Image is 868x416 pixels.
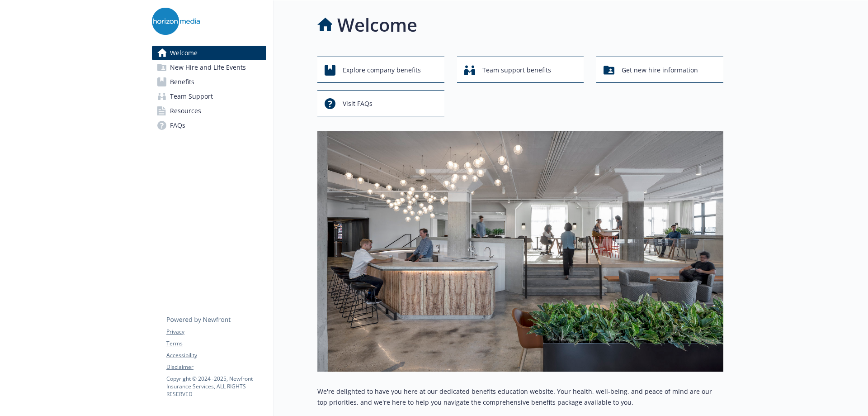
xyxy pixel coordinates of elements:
[317,386,723,408] p: We're delighted to have you here at our dedicated benefits education website. Your health, well-b...
[152,118,266,133] a: FAQs
[343,62,421,79] span: Explore company benefits
[170,118,185,133] span: FAQs
[596,57,723,83] button: Get new hire information
[317,131,723,372] img: overview page banner
[166,363,266,371] a: Disclaimer
[482,62,551,79] span: Team support benefits
[343,95,373,112] span: Visit FAQs
[166,351,266,359] a: Accessibility
[166,328,266,336] a: Privacy
[317,57,444,83] button: Explore company benefits
[170,60,246,75] span: New Hire and Life Events
[152,75,266,89] a: Benefits
[152,104,266,118] a: Resources
[152,89,266,104] a: Team Support
[170,89,213,104] span: Team Support
[152,60,266,75] a: New Hire and Life Events
[152,46,266,60] a: Welcome
[166,375,266,398] p: Copyright © 2024 - 2025 , Newfront Insurance Services, ALL RIGHTS RESERVED
[317,90,444,116] button: Visit FAQs
[457,57,584,83] button: Team support benefits
[170,75,194,89] span: Benefits
[337,11,417,38] h1: Welcome
[166,339,266,348] a: Terms
[170,46,198,60] span: Welcome
[170,104,201,118] span: Resources
[622,62,698,79] span: Get new hire information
